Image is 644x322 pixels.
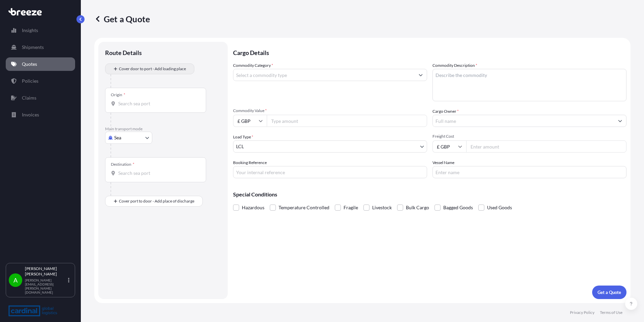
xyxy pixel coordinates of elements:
button: Cover door to port - Add loading place [105,63,194,74]
label: Commodity Category [233,62,273,69]
a: Privacy Policy [570,310,594,315]
p: Quotes [22,61,37,68]
input: Type amount [267,115,427,127]
a: Invoices [6,108,75,122]
label: Booking Reference [233,159,267,166]
a: Shipments [6,41,75,54]
span: Fragile [344,203,358,213]
p: [PERSON_NAME][EMAIL_ADDRESS][PERSON_NAME][DOMAIN_NAME] [25,278,67,294]
div: Origin [111,92,125,98]
span: Bagged Goods [443,203,473,213]
span: Sea [114,134,121,141]
a: Claims [6,91,75,105]
span: Hazardous [242,203,264,213]
span: LCL [236,143,244,150]
p: Claims [22,95,36,101]
button: Select transport [105,132,152,144]
span: Used Goods [487,203,512,213]
input: Origin [118,100,198,107]
span: Commodity Value [233,108,427,113]
button: LCL [233,140,427,153]
p: Insights [22,27,38,34]
button: Get a Quote [592,286,626,299]
a: Quotes [6,57,75,71]
p: Special Conditions [233,192,626,197]
input: Enter amount [466,140,626,153]
button: Show suggestions [614,115,626,127]
p: Get a Quote [94,14,150,24]
button: Cover port to door - Add place of discharge [105,196,203,207]
span: Cover door to port - Add loading place [119,65,186,72]
input: Your internal reference [233,166,427,178]
p: Shipments [22,44,44,51]
span: Freight Cost [432,134,626,139]
span: Temperature Controlled [279,203,329,213]
p: Invoices [22,111,39,118]
img: organization-logo [8,305,57,316]
button: Show suggestions [415,69,427,81]
p: Get a Quote [598,289,621,296]
span: Cover port to door - Add place of discharge [119,198,194,205]
p: Policies [22,78,38,84]
span: Bulk Cargo [406,203,429,213]
p: Main transport mode [105,126,221,132]
a: Insights [6,24,75,37]
p: Cargo Details [233,42,626,62]
div: Destination [111,162,134,167]
a: Terms of Use [600,310,622,315]
span: Load Type [233,134,253,140]
input: Destination [118,170,198,177]
label: Cargo Owner [432,108,459,115]
p: Route Details [105,49,142,57]
label: Vessel Name [432,159,454,166]
p: [PERSON_NAME] [PERSON_NAME] [25,266,67,277]
span: Livestock [372,203,392,213]
input: Enter name [432,166,626,178]
a: Policies [6,74,75,88]
input: Select a commodity type [233,69,415,81]
input: Full name [433,115,614,127]
span: A [13,277,18,284]
label: Commodity Description [432,62,477,69]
